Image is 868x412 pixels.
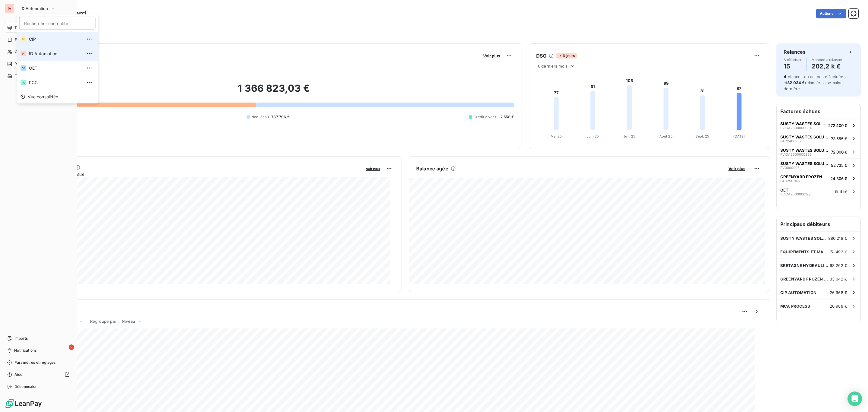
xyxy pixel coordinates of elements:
[14,360,55,365] span: Paramètres et réglages
[780,121,826,126] span: SUSTY WASTES SOLUTIONS [GEOGRAPHIC_DATA] (SWS FRANCE)
[623,134,635,138] tspan: Juil. 25
[28,94,58,100] span: Vue consolidée
[780,290,816,295] span: CIP AUTOMATION
[14,372,23,377] span: Aide
[20,6,48,11] span: ID Automation
[728,166,745,171] span: Voir plus
[780,236,828,241] span: SUSTY WASTES SOLUTIONS [GEOGRAPHIC_DATA] (SWS FRANCE)
[831,150,847,154] span: 72 000 €
[777,172,860,185] button: GREENYARD FROZEN FRANCE SASFAC250114524 306 €
[777,185,860,198] button: OETFVIDA250000019219 111 €
[481,53,502,59] button: Voir plus
[780,304,810,309] span: MCA PROCESS
[780,166,800,170] span: FV0000003
[780,148,829,153] span: SUSTY WASTES SOLUTIONS [GEOGRAPHIC_DATA] (SWS FRANCE)
[784,58,802,62] span: À effectuer
[659,134,673,138] tspan: Août 25
[828,123,847,128] span: 272 400 €
[780,249,829,254] span: EQUIPEMENTS ET MACHINES DE L'OUEST
[364,166,382,171] button: Voir plus
[5,4,14,13] div: IA
[733,134,745,138] tspan: [DATE]
[780,277,830,281] span: GREENYARD FROZEN FRANCE SAS
[727,166,747,171] button: Voir plus
[780,188,788,192] span: OET
[587,134,599,138] tspan: Juin 25
[784,48,806,55] h6: Relances
[498,114,514,120] span: -2 558 €
[90,319,119,324] span: Regroupé par :
[416,165,448,172] h6: Balance âgée
[777,145,860,158] button: SUSTY WASTES SOLUTIONS [GEOGRAPHIC_DATA] (SWS FRANCE)FVIDA250000023272 000 €
[816,9,846,18] button: Actions
[830,290,847,295] span: 26 968 €
[483,53,500,58] span: Voir plus
[831,163,847,168] span: 52 735 €
[29,51,82,57] span: ID Automation
[551,134,562,138] tspan: Mai 25
[830,263,847,268] span: 68 262 €
[780,139,802,143] span: FAC2400982
[5,399,42,408] img: Logo LeanPay
[15,73,27,79] span: Tâches
[831,136,847,141] span: 73 555 €
[780,153,812,156] span: FVIDA2500000232
[784,62,802,71] h4: 15
[20,65,27,71] div: OE
[538,64,568,68] span: 6 derniers mois
[14,348,36,353] span: Notifications
[848,391,862,406] div: Open Intercom Messenger
[15,49,27,55] span: Clients
[780,161,829,166] span: SUSTY WASTES SOLUTIONS [GEOGRAPHIC_DATA] (SWS FRANCE)
[19,17,96,30] input: placeholder
[473,114,496,120] span: Crédit divers
[777,132,860,145] button: SUSTY WASTES SOLUTIONS [GEOGRAPHIC_DATA] (SWS FRANCE)FAC240098273 555 €
[696,134,709,138] tspan: Sept. 25
[777,104,860,119] h6: Factures échues
[777,119,860,132] button: SUSTY WASTES SOLUTIONS [GEOGRAPHIC_DATA] (SWS FRANCE)FVIDA2500000034272 400 €
[777,158,860,172] button: SUSTY WASTES SOLUTIONS [GEOGRAPHIC_DATA] (SWS FRANCE)FV000000352 735 €
[122,319,135,324] span: Niveau
[780,174,828,179] span: GREENYARD FROZEN FRANCE SAS
[777,217,860,231] h6: Principaux débiteurs
[20,51,27,57] div: IA
[780,126,812,130] span: FVIDA2500000034
[34,82,514,100] h2: 1 366 823,03 €
[787,80,805,85] span: 32 034 €
[830,176,847,181] span: 24 306 €
[271,114,289,120] span: 737 796 €
[29,80,82,86] span: PGC
[251,114,269,120] span: Non-échu
[834,189,847,194] span: 19 111 €
[828,236,847,241] span: 880 218 €
[20,36,27,42] div: CI
[812,58,842,62] span: Montant à relancer
[830,304,847,309] span: 20 988 €
[14,61,30,67] span: Relances
[14,25,42,30] span: Tableau de bord
[780,135,829,139] span: SUSTY WASTES SOLUTIONS [GEOGRAPHIC_DATA] (SWS FRANCE)
[14,384,38,389] span: Déconnexion
[69,344,74,350] span: 2
[34,171,362,177] span: Chiffre d'affaires mensuel
[812,62,842,71] h4: 202,2 k €
[536,52,546,59] h6: DSO
[830,277,847,281] span: 33 042 €
[784,74,786,79] span: 4
[829,249,847,254] span: 151 493 €
[780,192,811,196] span: FVIDA2500000192
[15,37,30,43] span: Factures
[556,53,577,59] span: 6 jours
[29,65,82,71] span: OET
[29,36,82,42] span: CIP
[14,336,28,341] span: Imports
[780,263,830,268] span: BRETAGNE HYDRAULIQUE
[366,167,380,171] span: Voir plus
[20,80,27,86] div: PG
[784,74,846,91] span: relances ou actions effectuées et relancés la semaine dernière.
[5,370,72,379] a: Aide
[780,179,800,183] span: FAC2501145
